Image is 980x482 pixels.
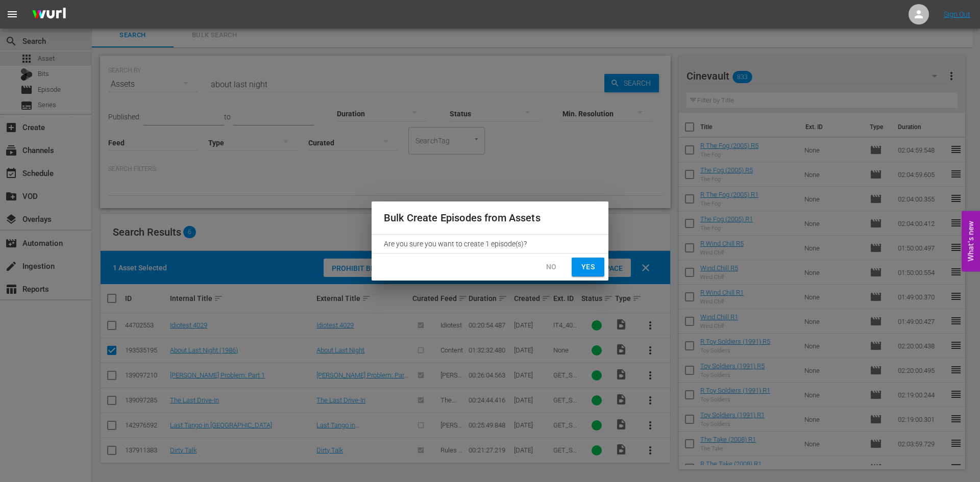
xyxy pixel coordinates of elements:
span: menu [6,8,18,20]
div: Are you sure you want to create 1 episode(s)? [372,235,608,253]
span: Yes [580,261,596,273]
h2: Bulk Create Episodes from Assets [384,210,596,226]
a: Sign Out [944,10,970,18]
img: ans4CAIJ8jUAAAAAAAAAAAAAAAAAAAAAAAAgQb4GAAAAAAAAAAAAAAAAAAAAAAAAJMjXAAAAAAAAAAAAAAAAAAAAAAAAgAT5G... [24,3,73,27]
span: No [543,261,559,273]
button: No [535,258,568,276]
button: Open Feedback Widget [962,211,980,271]
button: Yes [572,258,604,276]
